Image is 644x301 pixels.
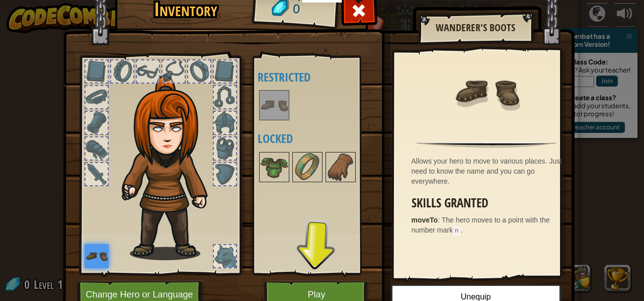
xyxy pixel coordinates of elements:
h4: Restricted [258,70,384,84]
strong: moveTo [412,216,438,224]
img: portrait.png [454,59,519,124]
code: n [453,227,461,236]
span: : [438,216,442,224]
h2: Wanderer's Boots [428,22,523,33]
h4: Locked [258,132,384,145]
img: hr.png [416,141,556,148]
img: portrait.png [260,153,288,181]
img: portrait.png [327,153,355,181]
h3: Skills Granted [412,196,567,210]
img: hair_f2.png [117,75,225,260]
div: Allows your hero to move to various places. Just need to know the name and you can go everywhere. [412,156,567,186]
img: portrait.png [260,91,288,119]
img: portrait.png [293,153,321,181]
span: The hero moves to a point with the number mark . [412,216,550,234]
img: portrait.png [85,244,109,268]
